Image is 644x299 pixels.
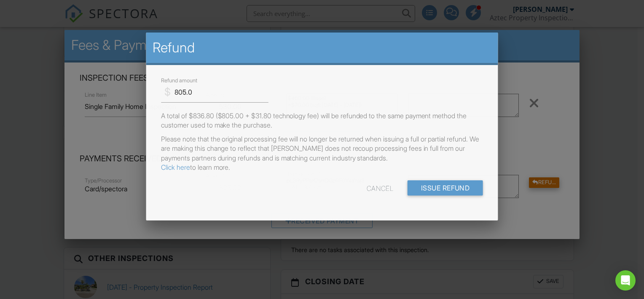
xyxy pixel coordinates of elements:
div: $ [164,85,171,99]
div: Open Intercom Messenger [615,270,636,291]
p: Please note that the original processing fee will no longer be returned when issuing a full or pa... [161,134,483,172]
div: Cancel [367,180,394,196]
h2: Refund [153,39,491,56]
a: Click here [161,163,190,171]
input: Issue Refund [408,180,483,196]
label: Refund amount [161,77,197,84]
p: A total of $836.80 ($805.00 + $31.80 technology fee) will be refunded to the same payment method ... [161,111,483,130]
